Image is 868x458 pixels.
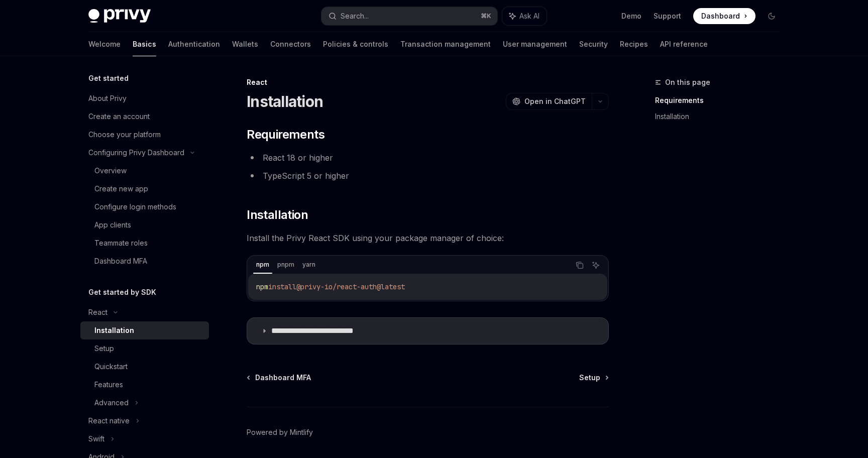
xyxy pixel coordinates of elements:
[80,198,209,216] a: Configure login methods
[579,32,608,56] a: Security
[701,11,740,21] span: Dashboard
[256,282,268,291] span: npm
[274,259,297,271] div: pnpm
[80,216,209,234] a: App clients
[80,126,209,144] a: Choose your platform
[80,89,209,107] a: About Privy
[299,259,318,271] div: yarn
[579,373,608,383] a: Setup
[88,32,121,56] a: Welcome
[80,180,209,198] a: Create new app
[88,286,156,298] h5: Get started by SDK
[247,231,609,245] span: Install the Privy React SDK using your package manager of choice:
[573,259,586,272] button: Copy the contents from the code block
[660,32,708,56] a: API reference
[621,11,641,21] a: Demo
[247,427,313,437] a: Powered by Mintlify
[94,379,123,391] div: Features
[88,433,104,445] div: Swift
[341,10,369,22] div: Search...
[323,32,388,56] a: Policies & controls
[506,93,592,110] button: Open in ChatGPT
[88,72,129,84] h5: Get started
[94,361,128,373] div: Quickstart
[247,77,609,87] div: React
[503,32,567,56] a: User management
[270,32,311,56] a: Connectors
[764,8,780,24] button: Toggle dark mode
[253,259,272,271] div: npm
[247,92,323,110] h1: Installation
[94,342,114,355] div: Setup
[88,147,184,159] div: Configuring Privy Dashboard
[80,107,209,126] a: Create an account
[255,373,311,383] span: Dashboard MFA
[268,282,296,291] span: install
[80,252,209,270] a: Dashboard MFA
[88,129,161,141] div: Choose your platform
[400,32,491,56] a: Transaction management
[168,32,220,56] a: Authentication
[655,108,788,125] a: Installation
[80,376,209,394] a: Features
[80,234,209,252] a: Teammate roles
[589,259,602,272] button: Ask AI
[94,237,148,249] div: Teammate roles
[80,321,209,339] a: Installation
[80,162,209,180] a: Overview
[296,282,405,291] span: @privy-io/react-auth@latest
[579,373,600,383] span: Setup
[94,219,131,231] div: App clients
[620,32,648,56] a: Recipes
[94,255,147,267] div: Dashboard MFA
[88,306,107,318] div: React
[88,92,127,104] div: About Privy
[654,11,681,21] a: Support
[481,12,491,20] span: ⌘ K
[665,76,710,88] span: On this page
[693,8,755,24] a: Dashboard
[248,373,311,383] a: Dashboard MFA
[247,127,324,143] span: Requirements
[94,324,134,336] div: Installation
[80,339,209,358] a: Setup
[247,169,609,183] li: TypeScript 5 or higher
[94,165,127,177] div: Overview
[94,183,148,195] div: Create new app
[655,92,788,108] a: Requirements
[88,110,150,123] div: Create an account
[94,201,176,213] div: Configure login methods
[321,7,497,25] button: Search...⌘K
[133,32,156,56] a: Basics
[524,96,586,106] span: Open in ChatGPT
[232,32,258,56] a: Wallets
[88,415,130,427] div: React native
[519,11,539,21] span: Ask AI
[94,397,129,409] div: Advanced
[247,151,609,165] li: React 18 or higher
[88,9,151,23] img: dark logo
[247,207,308,223] span: Installation
[80,358,209,376] a: Quickstart
[502,7,547,25] button: Ask AI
